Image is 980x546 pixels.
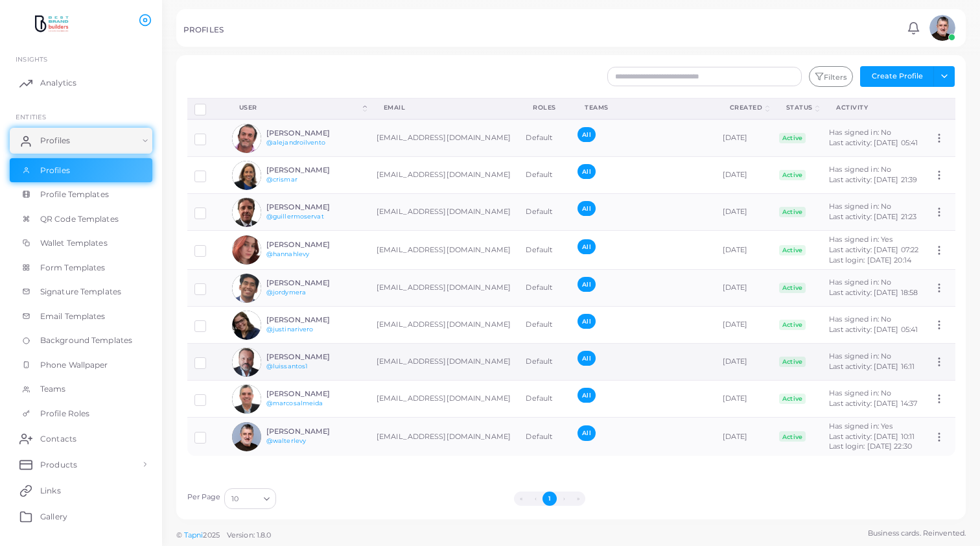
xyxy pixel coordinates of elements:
div: Search for option [224,488,276,509]
button: Filters [809,66,853,87]
span: Last activity: [DATE] 18:58 [829,288,918,297]
td: [DATE] [716,157,772,194]
span: Active [779,133,806,143]
a: Email Templates [10,304,152,329]
span: QR Code Templates [40,213,119,225]
div: Created [730,103,763,112]
h6: [PERSON_NAME] [266,203,362,211]
td: [EMAIL_ADDRESS][DOMAIN_NAME] [369,307,519,344]
img: avatar [232,161,261,190]
span: All [577,388,595,403]
span: Has signed in: No [829,315,891,324]
span: Profile Roles [40,408,89,420]
h6: [PERSON_NAME] [266,353,362,361]
span: All [577,164,595,179]
span: Last login: [DATE] 20:14 [829,255,911,265]
span: All [577,351,595,366]
span: Phone Wallpaper [40,359,108,371]
span: 2025 [203,530,219,541]
h5: PROFILES [183,25,224,34]
span: Signature Templates [40,286,121,298]
span: Last activity: [DATE] 07:22 [829,245,918,254]
td: [EMAIL_ADDRESS][DOMAIN_NAME] [369,157,519,194]
span: Products [40,459,77,471]
span: Last activity: [DATE] 21:39 [829,175,917,184]
a: Profiles [10,158,152,183]
img: avatar [232,311,261,340]
img: avatar [232,274,261,303]
td: [EMAIL_ADDRESS][DOMAIN_NAME] [369,119,519,157]
a: @guillermoservat [266,213,324,220]
img: logo [12,12,84,36]
td: [EMAIL_ADDRESS][DOMAIN_NAME] [369,418,519,456]
span: Has signed in: No [829,128,891,137]
td: [EMAIL_ADDRESS][DOMAIN_NAME] [369,344,519,381]
span: Has signed in: No [829,202,891,211]
span: All [577,239,595,254]
span: Profiles [40,135,70,147]
a: Signature Templates [10,279,152,304]
a: @walterlevy [266,437,306,444]
td: [DATE] [716,344,772,381]
td: [DATE] [716,381,772,418]
div: User [239,103,360,112]
td: [DATE] [716,418,772,456]
span: Contacts [40,433,76,445]
span: Gallery [40,511,67,523]
div: Email [384,103,504,112]
a: @jordymera [266,289,306,296]
button: Create Profile [860,66,934,87]
span: Analytics [40,77,76,89]
button: Go to page 1 [542,492,557,506]
a: @marcosalmeida [266,399,323,407]
span: Links [40,485,61,497]
span: Active [779,170,806,180]
a: @hannahlevy [266,250,309,257]
span: All [577,314,595,329]
a: Wallet Templates [10,231,152,255]
a: Form Templates [10,255,152,280]
img: avatar [232,235,261,265]
a: avatar [926,15,959,41]
a: @alejandroilvento [266,139,325,146]
td: [DATE] [716,194,772,231]
a: @luissantos1 [266,362,307,370]
h6: [PERSON_NAME] [266,390,362,398]
span: Last activity: [DATE] 10:11 [829,432,915,441]
img: avatar [929,15,955,41]
a: Tapni [184,530,204,540]
span: INSIGHTS [16,55,47,63]
h6: [PERSON_NAME] [266,241,362,249]
input: Search for option [240,492,259,506]
span: Teams [40,383,66,395]
span: Has signed in: No [829,388,891,398]
span: Has signed in: No [829,165,891,174]
span: 10 [231,492,239,506]
a: QR Code Templates [10,207,152,231]
span: Last activity: [DATE] 05:41 [829,325,918,334]
span: Last activity: [DATE] 16:11 [829,362,915,371]
td: Default [519,344,570,381]
td: Default [519,194,570,231]
span: © [176,530,271,541]
img: avatar [232,198,261,227]
span: Has signed in: No [829,351,891,361]
div: Status [786,103,813,112]
label: Per Page [187,492,221,503]
img: avatar [232,422,261,451]
span: All [577,127,595,142]
span: Background Templates [40,335,132,346]
td: [EMAIL_ADDRESS][DOMAIN_NAME] [369,270,519,307]
td: Default [519,157,570,194]
td: [DATE] [716,231,772,270]
td: [DATE] [716,307,772,344]
span: Wallet Templates [40,237,108,249]
span: All [577,277,595,292]
span: Last activity: [DATE] 21:23 [829,212,916,221]
span: Has signed in: Yes [829,235,892,244]
td: Default [519,307,570,344]
a: Profile Templates [10,182,152,207]
td: [EMAIL_ADDRESS][DOMAIN_NAME] [369,194,519,231]
a: Gallery [10,503,152,529]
